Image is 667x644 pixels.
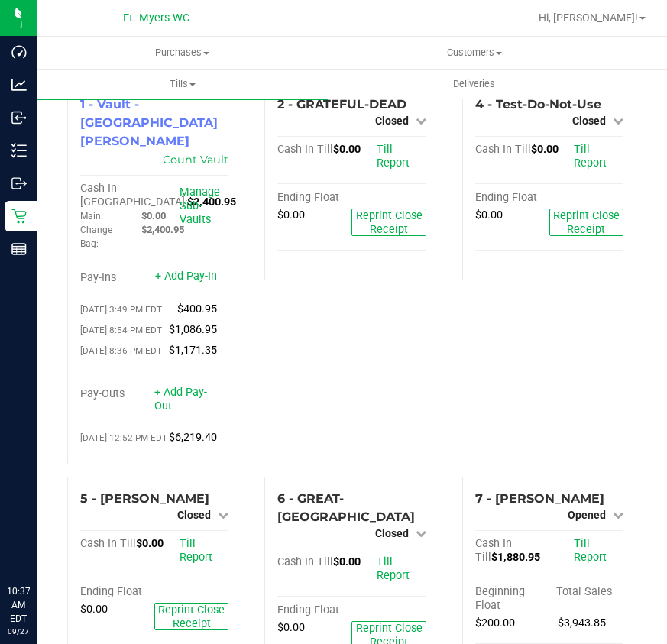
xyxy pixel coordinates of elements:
span: $6,219.40 [169,431,217,444]
a: Till Report [574,537,607,564]
span: $0.00 [475,209,503,222]
span: $400.95 [177,303,217,316]
span: [DATE] 12:52 PM EDT [80,432,167,443]
span: 7 - [PERSON_NAME] [475,491,604,506]
div: Ending Float [277,604,351,617]
span: $0.00 [80,603,108,616]
span: Reprint Close Receipt [356,209,423,236]
a: Count Vault [163,153,228,167]
button: Reprint Close Receipt [154,603,228,630]
span: Opened [568,509,606,521]
span: Reprint Close Receipt [158,604,225,630]
a: Till Report [180,537,212,564]
span: 5 - [PERSON_NAME] [80,491,209,506]
span: Tills [37,77,328,91]
a: Manage Sub-Vaults [180,186,220,226]
span: Closed [572,115,606,127]
inline-svg: Outbound [11,176,27,191]
span: $1,880.95 [491,551,540,564]
span: 1 - Vault - [GEOGRAPHIC_DATA][PERSON_NAME] [80,97,218,148]
span: Reprint Close Receipt [553,209,620,236]
span: Cash In Till [475,537,512,564]
span: $3,943.85 [558,616,606,629]
span: Ft. Myers WC [123,11,189,24]
button: Reprint Close Receipt [351,209,426,236]
inline-svg: Analytics [11,77,27,92]
span: 2 - GRATEFUL-DEAD [277,97,406,112]
div: Pay-Outs [80,387,154,401]
a: Purchases [37,37,329,69]
span: $200.00 [475,616,515,629]
div: Ending Float [277,191,351,205]
span: $0.00 [141,210,166,222]
div: Total Sales [549,585,623,599]
inline-svg: Dashboard [11,44,27,60]
span: Hi, [PERSON_NAME]! [539,11,638,24]
span: 6 - GREAT-[GEOGRAPHIC_DATA] [277,491,415,524]
button: Reprint Close Receipt [549,209,623,236]
span: $0.00 [277,209,305,222]
div: Pay-Ins [80,271,154,285]
inline-svg: Inbound [11,110,27,125]
span: $1,086.95 [169,323,217,336]
span: Cash In Till [277,555,333,568]
span: $0.00 [277,621,305,634]
span: [DATE] 3:49 PM EDT [80,304,162,315]
span: Closed [375,527,409,539]
a: Deliveries [329,68,620,100]
span: Change Bag: [80,225,112,249]
span: Purchases [37,46,329,60]
span: Cash In [GEOGRAPHIC_DATA]: [80,182,187,209]
span: $0.00 [136,537,164,550]
span: Customers [329,46,620,60]
span: $2,400.95 [141,224,184,235]
span: $0.00 [333,143,361,156]
span: Cash In Till [80,537,136,550]
a: Tills [37,68,329,100]
a: Customers [329,37,620,69]
span: Closed [177,509,211,521]
p: 09/27 [7,626,30,637]
div: Ending Float [475,191,549,205]
inline-svg: Retail [11,209,27,224]
a: + Add Pay-Out [154,386,207,413]
span: Main: [80,211,103,222]
span: $0.00 [531,143,559,156]
span: 4 - Test-Do-Not-Use [475,97,601,112]
iframe: Resource center [15,522,61,568]
span: $0.00 [333,555,361,568]
a: + Add Pay-In [155,270,217,283]
a: Till Report [377,143,410,170]
div: Beginning Float [475,585,549,613]
span: Closed [375,115,409,127]
a: Till Report [377,555,410,582]
a: Till Report [574,143,607,170]
inline-svg: Reports [11,241,27,257]
p: 10:37 AM EDT [7,584,30,626]
inline-svg: Inventory [11,143,27,158]
span: Cash In Till [475,143,531,156]
span: Deliveries [432,77,516,91]
span: [DATE] 8:36 PM EDT [80,345,162,356]
span: [DATE] 8:54 PM EDT [80,325,162,335]
div: Ending Float [80,585,154,599]
span: Cash In Till [277,143,333,156]
span: $1,171.35 [169,344,217,357]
